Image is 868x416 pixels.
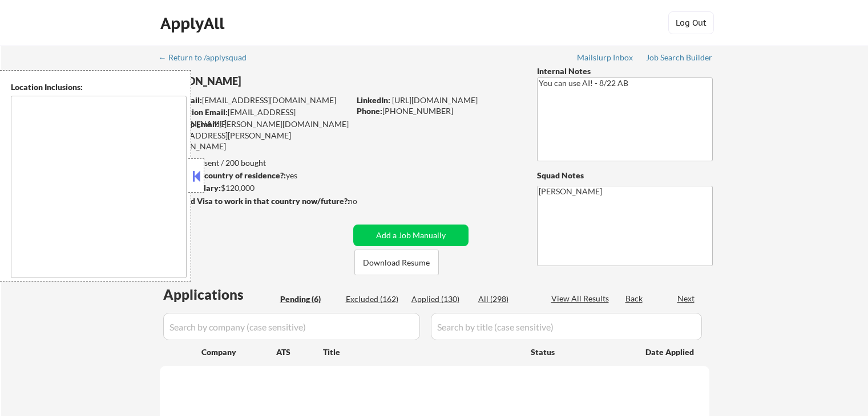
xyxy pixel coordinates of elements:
div: yes [159,170,346,181]
div: $120,000 [159,182,349,194]
div: Pending (6) [280,293,337,305]
div: ← Return to /applysquad [159,54,257,62]
div: Mailslurp Inbox [577,54,634,62]
input: Search by title (case sensitive) [431,313,702,340]
div: [EMAIL_ADDRESS][DOMAIN_NAME] [160,107,349,129]
div: Location Inclusions: [11,81,187,93]
strong: Phone: [357,106,382,116]
div: View All Results [551,293,612,304]
button: Download Resume [354,250,439,275]
div: [PERSON_NAME] [160,74,394,88]
a: ← Return to /applysquad [159,53,257,64]
button: Log Out [668,11,714,34]
div: Applied (130) [411,293,469,305]
strong: LinkedIn: [357,95,390,105]
strong: Can work in country of residence?: [159,170,286,180]
div: Back [625,293,644,304]
div: Next [677,293,696,304]
div: [EMAIL_ADDRESS][DOMAIN_NAME] [160,95,349,106]
div: Date Applied [645,346,696,358]
div: Title [323,346,520,358]
div: Company [201,346,276,358]
a: [URL][DOMAIN_NAME] [392,95,478,105]
div: no [348,195,381,207]
a: Mailslurp Inbox [577,53,634,64]
div: ATS [276,346,323,358]
div: Applications [163,288,276,301]
div: Squad Notes [537,170,713,181]
div: Internal Notes [537,66,713,77]
input: Search by company (case sensitive) [163,313,420,340]
div: ApplyAll [160,14,228,33]
strong: Will need Visa to work in that country now/future?: [160,196,350,206]
div: [PHONE_NUMBER] [357,105,518,117]
div: 130 sent / 200 bought [159,157,349,169]
div: Status [531,341,629,362]
button: Add a Job Manually [353,225,469,246]
div: [PERSON_NAME][DOMAIN_NAME][EMAIL_ADDRESS][PERSON_NAME][DOMAIN_NAME] [160,119,349,152]
div: Job Search Builder [646,54,713,62]
div: All (298) [478,293,535,305]
div: Excluded (162) [346,293,403,305]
